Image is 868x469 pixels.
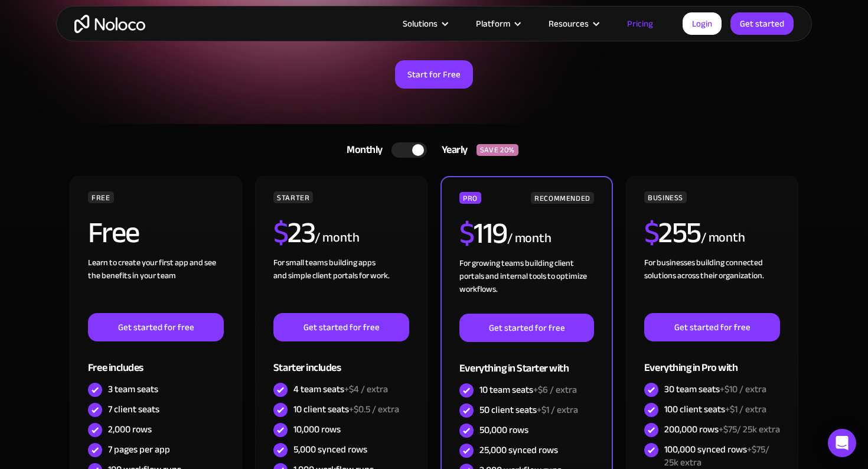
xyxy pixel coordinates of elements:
[534,16,612,31] div: Resources
[273,341,409,380] div: Starter includes
[612,16,668,31] a: Pricing
[479,383,577,396] div: 10 team seats
[427,141,477,159] div: Yearly
[332,141,391,159] div: Monthly
[273,313,409,341] a: Get started for free
[344,380,388,398] span: +$4 / extra
[828,429,856,457] div: Open Intercom Messenger
[644,313,780,341] a: Get started for free
[644,256,780,313] div: For businesses building connected solutions across their organization. ‍
[459,342,594,380] div: Everything in Starter with
[533,381,577,399] span: +$6 / extra
[108,443,170,456] div: 7 pages per app
[507,229,552,248] div: / month
[388,16,461,31] div: Solutions
[644,205,659,260] span: $
[108,403,159,416] div: 7 client seats
[644,341,780,380] div: Everything in Pro with
[273,218,315,247] h2: 23
[349,400,399,418] span: +$0.5 / extra
[644,218,701,247] h2: 255
[293,423,341,436] div: 10,000 rows
[531,192,594,204] div: RECOMMENDED
[461,16,534,31] div: Platform
[88,313,224,341] a: Get started for free
[459,257,594,314] div: For growing teams building client portals and internal tools to optimize workflows.
[644,191,687,203] div: BUSINESS
[479,403,578,416] div: 50 client seats
[273,256,409,313] div: For small teams building apps and simple client portals for work. ‍
[273,191,313,203] div: STARTER
[88,341,224,380] div: Free includes
[730,12,794,35] a: Get started
[459,192,481,204] div: PRO
[108,423,152,436] div: 2,000 rows
[479,424,528,437] div: 50,000 rows
[476,16,510,31] div: Platform
[720,380,766,398] span: +$10 / extra
[537,401,578,419] span: +$1 / extra
[459,219,507,248] h2: 119
[88,218,139,247] h2: Free
[664,443,780,469] div: 100,000 synced rows
[459,314,594,342] a: Get started for free
[479,444,558,457] div: 25,000 synced rows
[459,206,474,261] span: $
[683,12,722,35] a: Login
[293,443,367,456] div: 5,000 synced rows
[273,205,288,260] span: $
[88,256,224,313] div: Learn to create your first app and see the benefits in your team ‍
[395,60,473,89] a: Start for Free
[701,229,745,247] div: / month
[293,383,388,396] div: 4 team seats
[315,229,359,247] div: / month
[664,423,780,436] div: 200,000 rows
[477,144,518,156] div: SAVE 20%
[88,191,114,203] div: FREE
[664,383,766,396] div: 30 team seats
[403,16,438,31] div: Solutions
[664,403,766,416] div: 100 client seats
[293,403,399,416] div: 10 client seats
[719,421,780,438] span: +$75/ 25k extra
[74,15,145,33] a: home
[725,400,766,418] span: +$1 / extra
[549,16,589,31] div: Resources
[108,383,158,396] div: 3 team seats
